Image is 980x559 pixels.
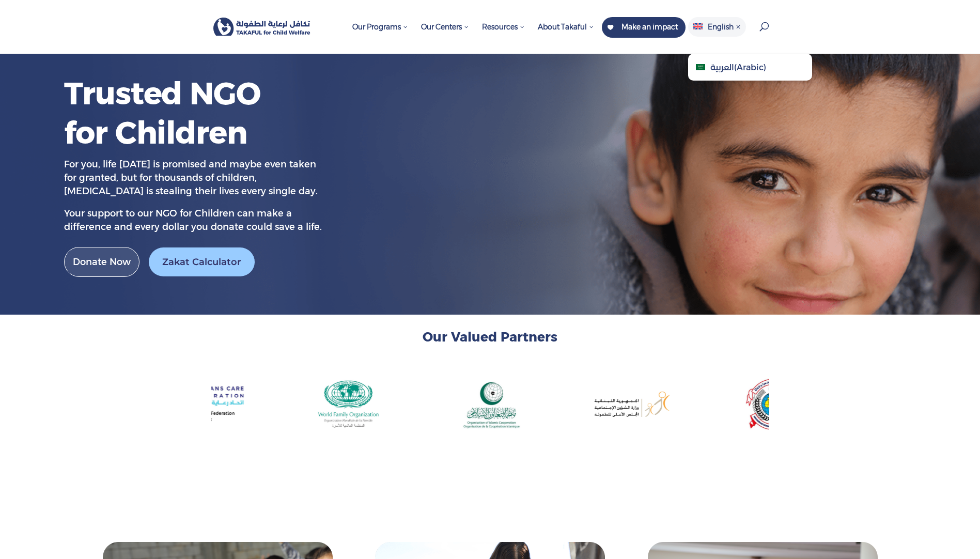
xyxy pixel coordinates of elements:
div: 7 / 15 [565,379,698,430]
span: About Takaful [538,22,594,32]
h1: Trusted NGO for Children [64,74,271,157]
span: Your support to our NGO for Children can make a difference and e [64,208,292,232]
a: English [688,17,745,54]
img: world family organization [310,379,387,430]
img: organisation of islamic cooperation [452,379,528,430]
span: Arabic [734,63,766,72]
a: About Takaful [533,17,599,54]
img: المجلس الاسلامي العالمي [745,378,801,430]
a: Make an impact [602,17,686,38]
a: Donate Now [64,247,139,277]
div: 6 / 15 [423,379,557,430]
span: ( [734,63,737,72]
h2: Our Valued Partners [211,329,769,351]
div: 5 / 15 [282,379,415,430]
img: Group 427320579 (2) [593,379,670,430]
span: Make an impact [621,22,678,32]
a: العربية(Arabic) [688,54,812,81]
p: For you, life [DATE] is promised and maybe even taken for granted, but for thousands of children,... [64,158,322,207]
a: Zakat Calculator [149,247,255,277]
span: ) [764,63,766,72]
span: Our Centers [421,22,469,32]
a: Resources [477,17,530,54]
a: Our Programs [347,17,413,54]
span: Our Programs [352,22,408,32]
span: English [708,22,734,32]
p: very dollar you donate could save a life. [64,207,322,234]
span: العربية [710,63,734,72]
a: Our Centers [416,17,474,54]
div: 8 / 15 [706,378,840,430]
span: Resources [482,22,525,32]
img: Takaful [213,18,311,36]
